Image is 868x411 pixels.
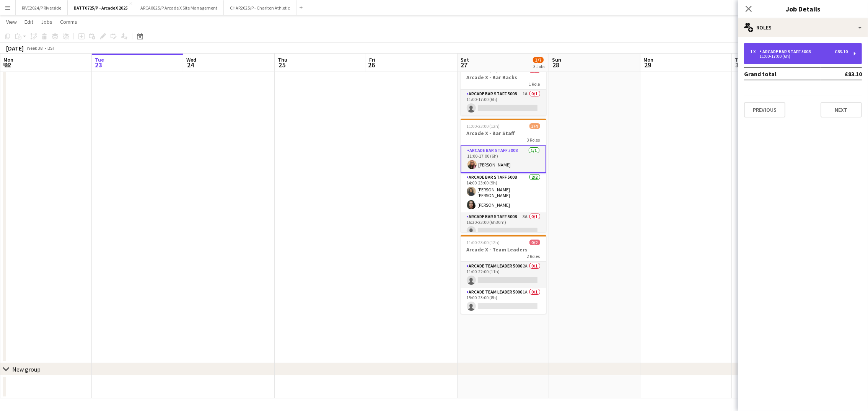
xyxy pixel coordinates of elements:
div: 1 x [750,49,759,54]
div: 11:00-17:00 (6h) [750,54,848,58]
span: 3 Roles [527,137,540,143]
span: 30 [734,60,744,69]
div: [DATE] [6,44,24,52]
span: View [6,18,17,25]
app-job-card: 11:00-23:00 (12h)3/4Arcade X - Bar Staff3 RolesArcade Bar Staff 50081/111:00-17:00 (6h)[PERSON_NA... [461,119,546,232]
span: Tue [95,56,104,63]
span: 24 [185,60,196,69]
span: Week 38 [25,45,44,51]
span: 11:00-23:00 (12h) [467,240,500,245]
span: 25 [277,60,287,69]
span: 28 [551,60,561,69]
span: 23 [94,60,104,69]
span: Wed [186,56,196,63]
button: Next [821,102,862,117]
a: View [3,17,20,27]
app-card-role: Arcade Bar Staff 50081A0/111:00-17:00 (6h) [461,90,546,116]
span: 3/7 [533,57,544,63]
span: 26 [368,60,375,69]
h3: Arcade X - Team Leaders [461,246,546,253]
app-card-role: Arcade Bar Staff 50082/214:00-23:00 (9h)[PERSON_NAME] [PERSON_NAME][PERSON_NAME] [461,173,546,212]
div: Roles [738,18,868,37]
button: BATT0725/P - ArcadeX 2025 [68,0,134,15]
span: 3/4 [529,123,540,129]
span: Comms [60,18,77,25]
h3: Arcade X - Bar Backs [461,74,546,81]
app-card-role: Arcade Team Leader 50062A0/111:00-22:00 (11h) [461,262,546,288]
span: Mon [643,56,653,63]
div: £83.10 [835,49,848,54]
app-job-card: 11:00-23:00 (12h)0/2Arcade X - Team Leaders2 RolesArcade Team Leader 50062A0/111:00-22:00 (11h) A... [461,235,546,314]
td: £83.10 [821,68,862,80]
div: 3 Jobs [533,64,545,69]
a: Jobs [38,17,55,27]
a: Comms [57,17,80,27]
span: 11:00-23:00 (12h) [467,123,500,129]
span: Edit [24,18,33,25]
h3: Job Details [738,4,868,14]
app-job-card: 11:00-17:00 (6h)0/1Arcade X - Bar Backs1 RoleArcade Bar Staff 50081A0/111:00-17:00 (6h) [461,63,546,116]
span: Thu [278,56,287,63]
span: Tue [735,56,744,63]
button: CHAR2025/P - Charlton Athletic [224,0,296,15]
button: RIVE2024/P Riverside [16,0,68,15]
span: 27 [459,60,469,69]
span: 22 [2,60,13,69]
div: Arcade Bar Staff 5008 [759,49,814,54]
app-card-role: Arcade Team Leader 50061A0/115:00-23:00 (8h) [461,288,546,314]
span: Fri [369,56,375,63]
span: Sun [552,56,561,63]
div: BST [47,45,55,51]
span: 1 Role [529,81,540,87]
app-card-role: Arcade Bar Staff 50083A0/116:30-23:00 (6h30m) [461,212,546,238]
span: Sat [461,56,469,63]
button: ARCA0825/P Arcade X Site Management [134,0,224,15]
div: New group [12,365,41,373]
span: 29 [642,60,653,69]
h3: Arcade X - Bar Staff [461,130,546,137]
button: Previous [744,102,785,117]
app-card-role: Arcade Bar Staff 50081/111:00-17:00 (6h)[PERSON_NAME] [461,145,546,173]
td: Grand total [744,68,821,80]
span: Jobs [41,18,52,25]
span: 0/2 [529,240,540,245]
a: Edit [21,17,36,27]
span: Mon [3,56,13,63]
span: 2 Roles [527,253,540,259]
